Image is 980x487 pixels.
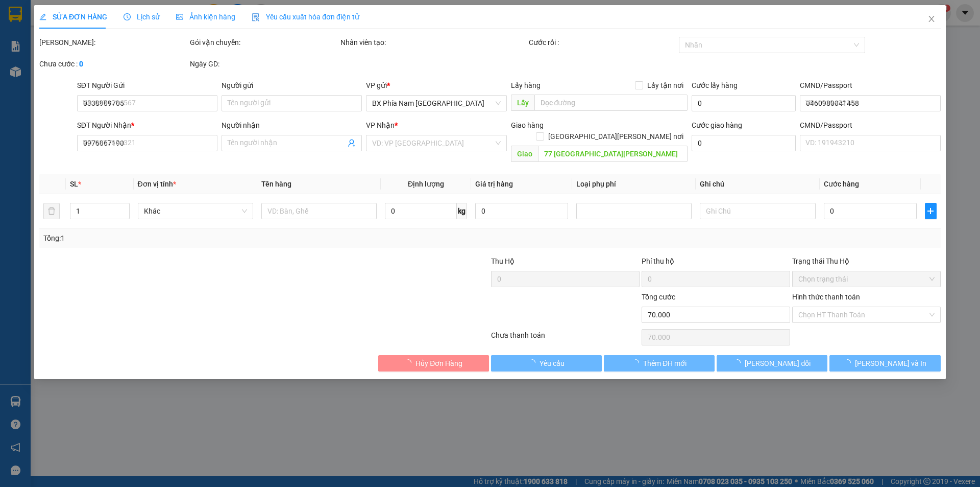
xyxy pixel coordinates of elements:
[927,15,936,23] span: close
[692,121,742,129] label: Cước giao hàng
[39,58,188,69] div: Chưa cước :
[643,80,688,91] span: Lấy tận nơi
[475,180,513,188] span: Giá trị hàng
[717,355,827,372] button: [PERSON_NAME] đổi
[373,96,501,111] span: BX Phía Nam Nha Trang
[340,37,527,48] div: Nhân viên tạo:
[43,233,378,244] div: Tổng: 1
[79,60,83,68] b: 0
[190,58,338,69] div: Ngày GD:
[261,203,377,219] input: VD: Bàn, Ghế
[540,358,565,369] span: Yêu cầu
[124,13,160,21] span: Lịch sử
[491,355,602,372] button: Yêu cầu
[696,174,820,194] th: Ghi chú
[855,358,926,369] span: [PERSON_NAME] và In
[642,256,790,271] div: Phí thu hộ
[800,80,940,91] div: CMND/Passport
[700,203,816,219] input: Ghi Chú
[222,120,362,131] div: Người nhận
[925,207,936,215] span: plus
[692,135,796,151] input: Cước giao hàng
[604,355,715,372] button: Thêm ĐH mới
[252,13,359,21] span: Yêu cầu xuất hóa đơn điện tử
[692,81,738,89] label: Cước lấy hàng
[534,95,688,111] input: Dọc đường
[77,80,217,91] div: SĐT Người Gửi
[366,80,507,91] div: VP gửi
[800,120,940,131] div: CMND/Passport
[511,146,538,162] span: Giao
[490,330,641,347] div: Chưa thanh toán
[378,355,489,372] button: Hủy Đơn Hàng
[176,13,235,21] span: Ảnh kiện hàng
[572,174,696,194] th: Loại phụ phí
[745,358,811,369] span: [PERSON_NAME] đổi
[124,13,131,20] span: clock-circle
[538,146,688,162] input: Dọc đường
[222,80,362,91] div: Người gửi
[824,180,859,188] span: Cước hàng
[39,13,46,20] span: edit
[366,121,395,129] span: VP Nhận
[252,13,260,21] img: icon
[798,271,935,287] span: Chọn trạng thái
[692,95,796,111] input: Cước lấy hàng
[792,293,860,301] label: Hình thức thanh toán
[830,355,941,372] button: [PERSON_NAME] và In
[39,13,107,21] span: SỬA ĐƠN HÀNG
[917,5,946,34] button: Close
[642,293,675,301] span: Tổng cước
[643,358,687,369] span: Thêm ĐH mới
[70,180,79,188] span: SL
[408,180,444,188] span: Định lượng
[261,180,291,188] span: Tên hàng
[632,359,643,366] span: loading
[544,131,688,142] span: [GEOGRAPHIC_DATA][PERSON_NAME] nơi
[511,95,534,111] span: Lấy
[176,13,183,20] span: picture
[457,203,467,219] span: kg
[190,37,338,48] div: Gói vận chuyển:
[925,203,936,219] button: plus
[734,359,745,366] span: loading
[348,139,356,147] span: user-add
[528,359,540,366] span: loading
[138,180,176,188] span: Đơn vị tính
[404,359,415,366] span: loading
[792,256,941,267] div: Trạng thái Thu Hộ
[43,203,60,219] button: delete
[529,37,677,48] div: Cước rồi :
[39,37,188,48] div: [PERSON_NAME]:
[844,359,855,366] span: loading
[511,81,541,89] span: Lấy hàng
[144,203,247,219] span: Khác
[77,120,217,131] div: SĐT Người Nhận
[415,358,462,369] span: Hủy Đơn Hàng
[511,121,544,129] span: Giao hàng
[491,257,514,265] span: Thu Hộ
